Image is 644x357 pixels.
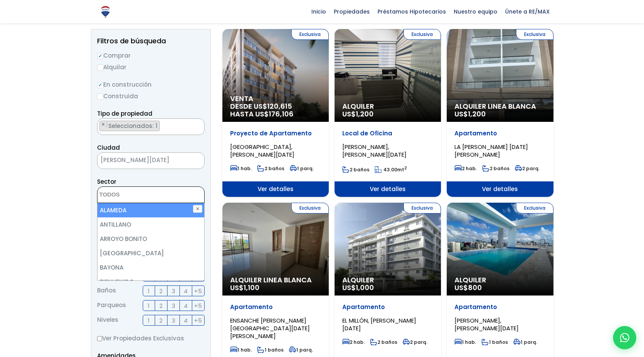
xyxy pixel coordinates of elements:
[403,203,441,214] span: Exclusiva
[342,143,407,159] span: [PERSON_NAME], [PERSON_NAME][DATE]
[447,181,553,197] span: Ver detalles
[342,130,433,137] p: Local de Oficina
[230,276,321,284] span: Alquiler Linea Blanca
[516,203,553,214] span: Exclusiva
[269,109,294,119] span: 176,106
[342,316,416,332] span: EL MILLÓN, [PERSON_NAME][DATE]
[383,166,397,173] span: 43.00
[454,339,476,345] span: 1 hab.
[172,301,175,311] span: 3
[291,29,329,40] span: Exclusiva
[97,333,205,343] label: Ver Propiedades Exclusivas
[97,336,102,341] input: Ver Propiedades Exclusivas
[97,232,204,246] li: ARROYO BONITO
[257,165,284,172] span: 2 baños
[172,286,175,296] span: 3
[482,339,508,345] span: 1 baños
[99,5,112,19] img: Logo de REMAX
[100,121,107,128] button: Remove item
[97,65,103,71] input: Alquilar
[450,6,501,17] span: Nuestro equipo
[97,152,205,169] span: SANTO DOMINGO OESTE
[148,286,150,296] span: 1
[230,110,321,118] span: HASTA US$
[454,165,477,172] span: 2 hab.
[375,166,407,173] span: mt
[193,205,202,213] button: ✕
[97,246,204,260] li: [GEOGRAPHIC_DATA]
[356,109,374,119] span: 1,200
[335,181,441,197] span: Ver detalles
[97,217,204,232] li: ANTILLANO
[501,6,553,17] span: Únete a RE/MAX
[244,283,260,292] span: 1,100
[230,130,321,137] p: Proyecto de Apartamento
[97,109,152,118] span: Tipo de propiedad
[194,301,202,311] span: +5
[454,283,482,292] span: US$
[97,94,103,100] input: Construida
[222,181,329,197] span: Ver detalles
[97,51,205,60] label: Comprar
[97,80,205,89] label: En construcción
[193,157,196,164] span: ×
[342,102,433,110] span: Alquiler
[230,143,294,159] span: [GEOGRAPHIC_DATA], [PERSON_NAME][DATE]
[482,165,509,172] span: 2 baños
[97,53,103,59] input: Comprar
[159,316,162,325] span: 2
[196,121,200,128] button: Remove all items
[267,101,292,111] span: 120,615
[342,303,433,311] p: Apartamento
[184,301,188,311] span: 4
[468,109,486,119] span: 1,200
[148,301,150,311] span: 1
[185,155,196,167] button: Remove all items
[230,347,252,353] span: 1 hab.
[290,165,314,172] span: 1 parq.
[513,339,537,345] span: 1 parq.
[97,203,204,217] li: ALAMEDA
[454,109,486,119] span: US$
[97,143,120,152] span: Ciudad
[194,316,202,325] span: +5
[342,166,369,173] span: 2 baños
[99,121,160,131] li: APARTAMENTO
[356,283,374,292] span: 1,000
[330,6,374,17] span: Propiedades
[108,122,159,130] span: Seleccionados: 1
[184,316,188,325] span: 4
[289,347,313,353] span: 1 parq.
[97,178,116,186] span: Sector
[222,29,329,197] a: Exclusiva Venta DESDE US$120,615 HASTA US$176,106 Proyecto de Apartamento [GEOGRAPHIC_DATA], [PER...
[230,95,321,102] span: Venta
[230,283,260,292] span: US$
[403,29,441,40] span: Exclusiva
[342,276,433,284] span: Alquiler
[307,6,330,17] span: Inicio
[97,37,205,45] h2: Filtros de búsqueda
[404,165,407,171] sup: 2
[97,275,204,289] li: BIENVENIDO
[97,91,205,101] label: Construida
[454,143,528,159] span: LA [PERSON_NAME] [DATE][PERSON_NAME]
[230,316,310,340] span: ENSANCHE [PERSON_NAME][GEOGRAPHIC_DATA][DATE][PERSON_NAME]
[97,119,102,135] textarea: Search
[447,29,553,197] a: Exclusiva Alquiler Linea Blanca US$1,200 Apartamento LA [PERSON_NAME] [DATE][PERSON_NAME] 2 hab. ...
[97,300,126,311] span: Parqueos
[291,203,329,214] span: Exclusiva
[230,102,321,118] span: DESDE US$
[454,130,545,137] p: Apartamento
[454,303,545,311] p: Apartamento
[101,121,105,128] span: ×
[97,82,103,88] input: En construcción
[97,155,185,166] span: SANTO DOMINGO OESTE
[172,316,175,325] span: 3
[148,316,150,325] span: 1
[342,283,374,292] span: US$
[97,285,116,296] span: Baños
[97,187,173,203] textarea: Search
[374,6,450,17] span: Préstamos Hipotecarios
[184,286,188,296] span: 4
[97,315,118,326] span: Niveles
